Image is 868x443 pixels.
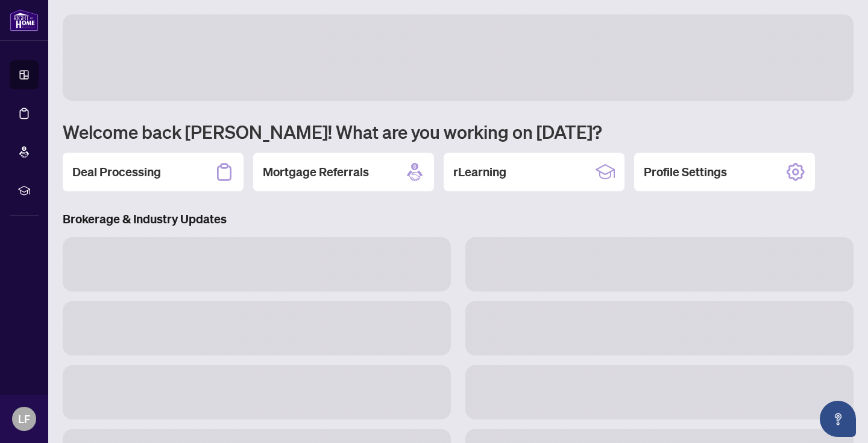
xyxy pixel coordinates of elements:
[10,9,39,31] img: logo
[63,120,854,143] h1: Welcome back [PERSON_NAME]! What are you working on [DATE]?
[63,211,854,228] h3: Brokerage & Industry Updates
[644,164,727,180] h2: Profile Settings
[263,164,369,180] h2: Mortgage Referrals
[72,164,161,180] h2: Deal Processing
[18,410,30,427] span: LF
[820,401,856,437] button: Open asap
[453,164,506,180] h2: rLearning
